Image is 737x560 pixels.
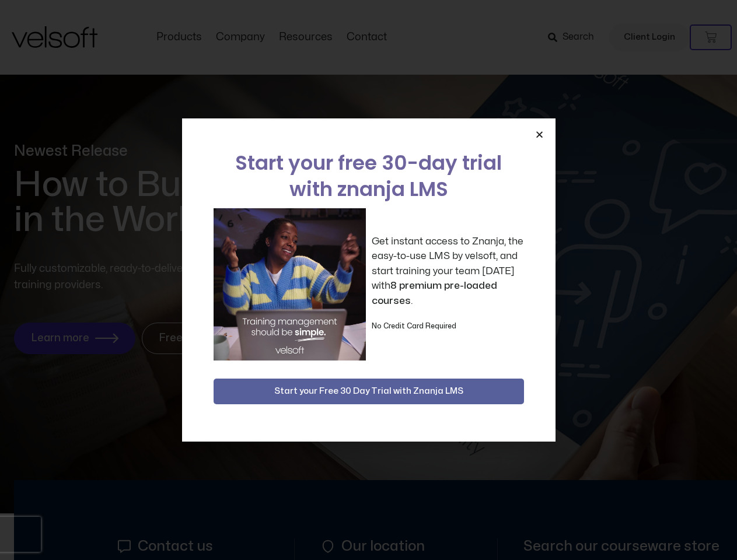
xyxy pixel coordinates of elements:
strong: 8 premium pre-loaded courses [372,281,497,306]
a: Close [535,130,544,139]
strong: No Credit Card Required [372,323,456,330]
button: Start your Free 30 Day Trial with Znanja LMS [214,379,524,404]
span: Start your Free 30 Day Trial with Znanja LMS [274,384,463,398]
img: a woman sitting at her laptop dancing [214,208,366,360]
p: Get instant access to Znanja, the easy-to-use LMS by velsoft, and start training your team [DATE]... [372,234,524,309]
h2: Start your free 30-day trial with znanja LMS [214,150,524,202]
